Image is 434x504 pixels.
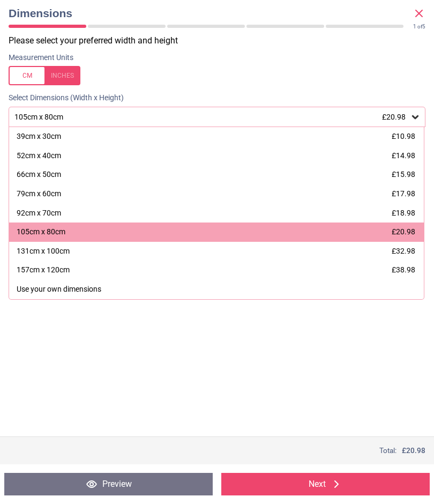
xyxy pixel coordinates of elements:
[392,189,415,198] span: £17.98
[221,473,430,495] button: Next
[392,227,415,236] span: £20.98
[17,227,65,238] div: 105cm x 80cm
[17,265,70,276] div: 157cm x 120cm
[9,35,434,47] p: Please select your preferred width and height
[17,208,61,219] div: 92cm x 70cm
[406,446,425,455] span: 20.98
[392,132,415,140] span: £10.98
[9,446,425,456] div: Total:
[402,446,425,456] span: £
[413,24,416,29] span: 1
[392,170,415,179] span: £15.98
[17,246,70,257] div: 131cm x 100cm
[17,131,61,142] div: 39cm x 30cm
[4,473,213,495] button: Preview
[392,151,415,160] span: £14.98
[17,169,61,180] div: 66cm x 50cm
[392,247,415,255] span: £32.98
[9,53,73,63] label: Measurement Units
[413,23,425,31] div: of 5
[17,284,101,295] div: Use your own dimensions
[17,151,61,161] div: 52cm x 40cm
[392,265,415,274] span: £38.98
[382,113,406,121] span: £20.98
[17,189,61,199] div: 79cm x 60cm
[392,209,415,217] span: £18.98
[9,5,413,21] span: Dimensions
[13,113,410,122] div: 105cm x 80cm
